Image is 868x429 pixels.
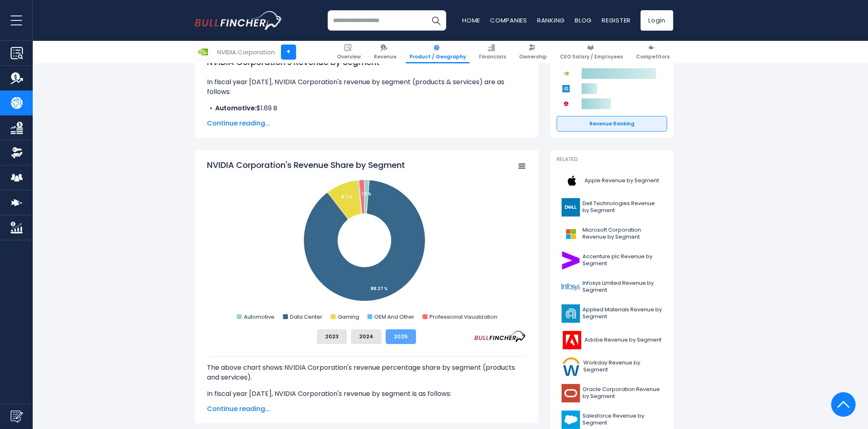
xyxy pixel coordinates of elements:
img: WDAY logo [562,357,581,376]
a: Blog [575,16,592,25]
img: Ownership [11,147,23,159]
img: ADBE logo [562,331,582,349]
a: CEO Salary / Employees [556,41,627,63]
a: Register [602,16,631,25]
a: Overview [333,41,364,63]
a: Revenue [370,41,400,63]
text: Professional Visualization [430,313,497,321]
span: Apple Revenue by Segment [585,177,659,184]
button: Search [426,10,446,31]
button: 2025 [386,329,416,344]
tspan: 8.7 % [341,194,353,200]
p: In fiscal year [DATE], NVIDIA Corporation's revenue by segment is as follows: [207,389,526,399]
a: Microsoft Corporation Revenue by Segment [557,223,667,245]
text: Automotive [244,313,274,321]
text: Data Center [290,313,322,321]
span: Overview [337,54,361,60]
a: Apple Revenue by Segment [557,170,667,192]
img: NVIDIA Corporation competitors logo [561,68,571,79]
img: Applied Materials competitors logo [561,83,571,94]
span: Continue reading... [207,118,526,128]
img: AAPL logo [562,172,582,190]
li: $1.69 B [207,103,526,113]
img: NVDA logo [195,44,211,60]
span: Accenture plc Revenue by Segment [582,253,662,267]
span: Revenue [374,54,396,60]
a: + [281,45,296,60]
img: DELL logo [562,198,580,217]
span: Workday Revenue by Segment [584,360,662,373]
a: Home [462,16,480,25]
a: Adobe Revenue by Segment [557,329,667,351]
div: NVIDIA Corporation [217,47,275,57]
a: Companies [490,16,527,25]
img: INFY logo [562,278,580,296]
span: Oracle Corporation Revenue by Segment [582,386,662,400]
span: Infosys Limited Revenue by Segment [582,280,662,294]
p: The above chart shows NVIDIA Corporation's revenue percentage share by segment (products and serv... [207,363,526,382]
span: Microsoft Corporation Revenue by Segment [582,227,662,241]
a: Oracle Corporation Revenue by Segment [557,382,667,404]
span: Product / Geography [409,54,466,60]
b: Automotive: [215,103,256,113]
span: Competitors [636,54,670,60]
img: ORCL logo [562,384,580,402]
p: In fiscal year [DATE], NVIDIA Corporation's revenue by segment (products & services) are as follows: [207,77,526,97]
a: Ownership [515,41,551,63]
span: Salesforce Revenue by Segment [582,413,662,427]
tspan: NVIDIA Corporation's Revenue Share by Segment [207,159,405,171]
a: Applied Materials Revenue by Segment [557,302,667,325]
a: Financials [475,41,510,63]
a: Go to homepage [195,11,283,30]
img: bullfincher logo [195,11,283,30]
img: AMAT logo [562,304,580,323]
a: Dell Technologies Revenue by Segment [557,196,667,219]
img: MSFT logo [562,225,580,243]
span: Dell Technologies Revenue by Segment [582,200,662,214]
a: Accenture plc Revenue by Segment [557,249,667,272]
svg: NVIDIA Corporation's Revenue Share by Segment [207,159,526,323]
tspan: 88.27 % [371,286,388,292]
button: 2024 [351,329,382,344]
span: Applied Materials Revenue by Segment [582,306,662,320]
a: Login [641,10,673,31]
p: Related [557,156,667,163]
span: CEO Salary / Employees [560,54,623,60]
tspan: 1.3 % [362,191,371,197]
a: Workday Revenue by Segment [557,355,667,378]
span: Continue reading... [207,404,526,414]
span: Adobe Revenue by Segment [585,337,661,344]
a: Infosys Limited Revenue by Segment [557,276,667,298]
a: Ranking [537,16,565,25]
img: CRM logo [562,411,580,429]
a: Competitors [632,41,673,63]
span: Ownership [519,54,547,60]
img: Broadcom competitors logo [561,98,571,109]
text: OEM And Other [374,313,414,321]
img: ACN logo [562,251,580,270]
span: Financials [479,54,506,60]
a: Product / Geography [406,41,470,63]
a: Revenue Ranking [557,116,667,132]
text: Gaming [338,313,359,321]
button: 2023 [317,329,347,344]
